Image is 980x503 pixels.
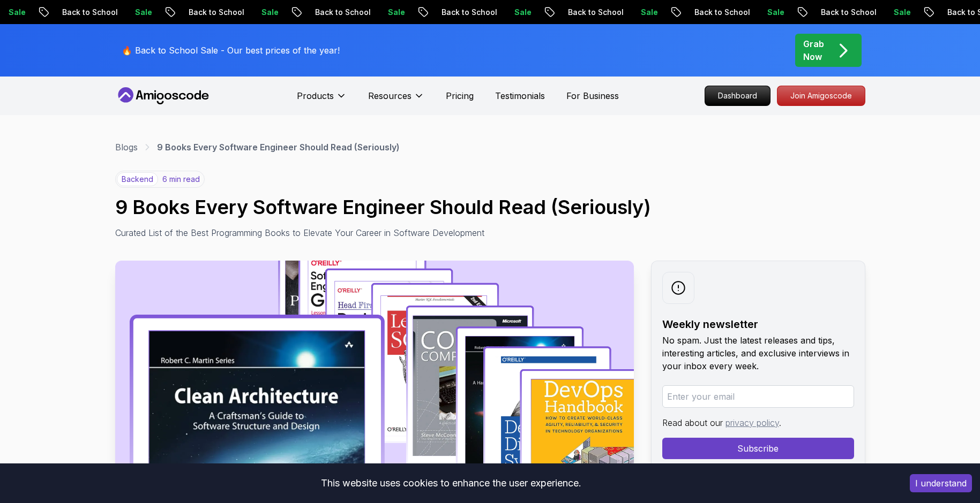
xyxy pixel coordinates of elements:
[115,261,634,501] img: 9 Books Every Software Engineer Should Read (Seriously) thumbnail
[115,196,865,218] h1: 9 Books Every Software Engineer Should Read (Seriously)
[837,7,910,18] p: Back to School
[585,7,657,18] p: Back to School
[705,86,770,105] p: Dashboard
[495,89,545,102] a: Testimonials
[784,7,818,18] p: Sale
[803,37,824,63] p: Grab Now
[115,141,138,154] a: Blogs
[405,7,439,18] p: Sale
[705,86,770,106] a: Dashboard
[278,7,312,18] p: Sale
[115,226,595,239] p: Curated List of the Best Programming Books to Elevate Your Career in Software Development
[122,44,340,57] p: 🔥 Back to School Sale - Our best prices of the year!
[332,7,405,18] p: Back to School
[662,385,854,408] input: Enter your email
[566,89,619,102] a: For Business
[662,317,854,332] h2: Weekly newsletter
[458,7,531,18] p: Back to School
[662,438,854,459] button: Subscribe
[910,474,972,492] button: Accept cookies
[777,86,865,105] p: Join Amigoscode
[725,417,779,428] a: privacy policy
[777,86,865,106] a: Join Amigoscode
[162,174,200,185] p: 6 min read
[910,7,945,18] p: Sale
[662,334,854,372] p: No spam. Just the latest releases and tips, interesting articles, and exclusive interviews in you...
[662,416,854,429] p: Read about our .
[446,89,474,102] a: Pricing
[297,89,347,111] button: Products
[368,89,412,102] p: Resources
[157,141,400,154] p: 9 Books Every Software Engineer Should Read (Seriously)
[25,7,59,18] p: Sale
[657,7,692,18] p: Sale
[531,7,565,18] p: Sale
[368,89,424,111] button: Resources
[79,7,152,18] p: Back to School
[152,7,186,18] p: Sale
[8,471,894,495] div: This website uses cookies to enhance the user experience.
[117,172,158,186] p: backend
[297,89,334,102] p: Products
[711,7,784,18] p: Back to School
[205,7,278,18] p: Back to School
